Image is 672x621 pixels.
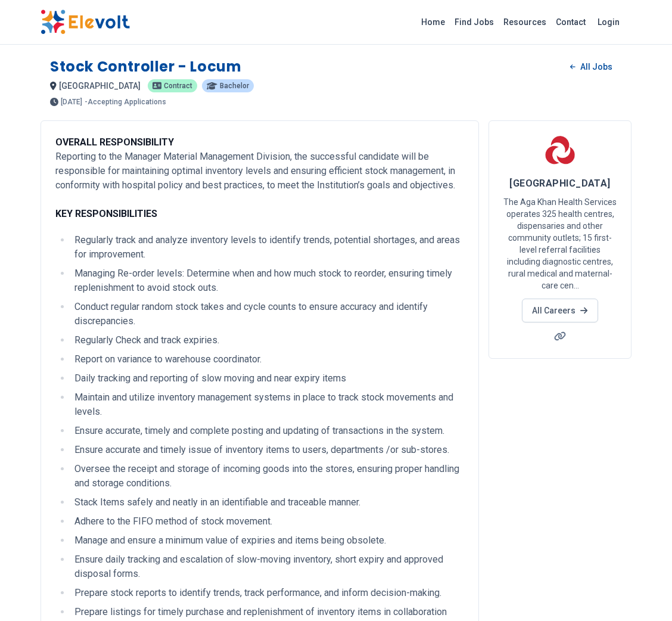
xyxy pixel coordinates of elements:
[509,178,611,189] span: [GEOGRAPHIC_DATA]
[71,233,464,262] li: Regularly track and analyze inventory levels to identify trends, potential shortages, and areas f...
[71,533,464,548] li: Manage and ensure a minimum value of expiries and items being obsolete.
[71,390,464,419] li: Maintain and utilize inventory management systems in place to track stock movements and levels.
[71,514,464,529] li: Adhere to the FIFO method of stock movement.
[71,552,464,581] li: Ensure daily tracking and escalation of slow-moving inventory, short expiry and approved disposal...
[522,299,598,322] a: All Careers
[590,10,627,34] a: Login
[551,13,590,32] a: Contact
[220,82,249,89] span: Bachelor
[41,10,130,35] img: Elevolt
[71,266,464,295] li: Managing Re-order levels: Determine when and how much stock to reorder, ensuring timely replenish...
[164,82,192,89] span: Contract
[50,57,241,76] h1: Stock Controller - Locum
[71,462,464,490] li: Oversee the receipt and storage of incoming goods into the stores, ensuring proper handling and s...
[61,98,82,105] span: [DATE]
[450,13,499,32] a: Find Jobs
[71,443,464,457] li: Ensure accurate and timely issue of inventory items to users, departments /or sub-stores.
[71,300,464,328] li: Conduct regular random stock takes and cycle counts to ensure accuracy and identify discrepancies.
[561,58,622,76] a: All Jobs
[55,136,174,148] strong: OVERALL RESPONSIBILITY
[85,98,166,105] p: - Accepting Applications
[545,135,575,165] img: Aga Khan Hospital
[71,352,464,367] li: Report on variance to warehouse coordinator.
[71,424,464,438] li: Ensure accurate, timely and complete posting and updating of transactions in the system.
[71,495,464,510] li: Stack Items safely and neatly in an identifiable and traceable manner.
[71,586,464,600] li: Prepare stock reports to identify trends, track performance, and inform decision-making.
[71,333,464,347] li: Regularly Check and track expiries.
[416,13,450,32] a: Home
[59,81,141,91] span: [GEOGRAPHIC_DATA]
[503,196,617,291] p: The Aga Khan Health Services operates 325 health centres, dispensaries and other community outlet...
[55,135,464,221] p: Reporting to the Manager Material Management Division, the successful candidate will be responsib...
[71,371,464,386] li: Daily tracking and reporting of slow moving and near expiry items
[499,13,551,32] a: Resources
[55,208,157,219] strong: KEY RESPONSIBILITIES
